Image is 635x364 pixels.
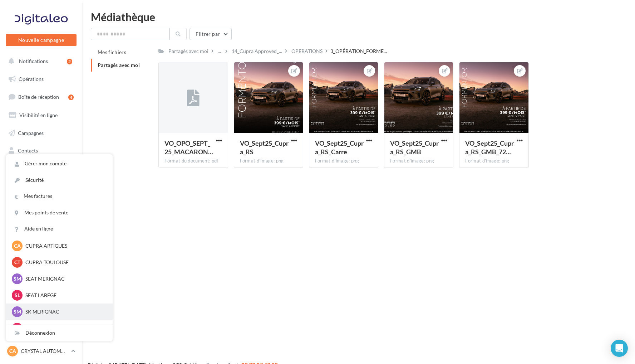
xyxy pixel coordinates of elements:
span: VO_Sept25_Cupra_RS_Carre [315,139,364,156]
div: 2 [67,59,72,64]
div: Format d'image: png [315,158,372,164]
div: Open Intercom Messenger [611,340,628,357]
a: Contacts [4,143,78,158]
span: CA [14,242,21,249]
span: Opérations [19,76,44,82]
p: CUPRA ARTIGUES [25,242,104,249]
a: CA CRYSTAL AUTOMOBILES [6,344,77,358]
p: CUPRA TOULOUSE [25,259,104,266]
span: Notifications [19,58,48,64]
a: Boîte de réception4 [4,89,78,105]
div: Format d'image: png [240,158,297,164]
span: SL [15,292,20,299]
button: Notifications 2 [4,54,75,69]
div: Médiathèque [91,11,626,22]
a: Aide en ligne [6,221,113,237]
span: 3_OPÉRATION_FORME... [330,48,387,55]
a: Mes factures [6,188,113,204]
span: VO_Sept25_Cupra_RS [240,139,289,156]
div: OPERATIONS [291,48,323,55]
span: Visibilité en ligne [19,112,58,118]
span: Boîte de réception [18,94,59,100]
span: VO_OPO_SEPT_25_MACARON_300x300mm_HD [164,139,213,156]
button: Nouvelle campagne [6,34,77,46]
a: PLV et print personnalisable [4,196,78,218]
span: SM [14,308,21,315]
button: Filtrer par [189,28,232,40]
a: Médiathèque [4,161,78,176]
div: ... [216,46,222,56]
span: VO_Sept25_Cupra_RS_GMB_720x720px [465,139,514,156]
div: Déconnexion [6,325,113,341]
a: Calendrier [4,179,78,194]
a: Mes points de vente [6,205,113,221]
span: 14_Cupra Approved_... [232,48,282,55]
p: SEAT MERIGNAC [25,275,104,282]
div: Format d'image: png [390,158,447,164]
div: Partagés avec moi [168,48,208,55]
span: SM [14,275,21,282]
a: Gérer mon compte [6,156,113,172]
div: Format du document: pdf [164,158,222,164]
span: Contacts [18,147,38,154]
p: SEAT LABEGE [25,292,104,299]
p: CRYSTAL AUTOMOBILES [21,348,68,355]
a: Campagnes DataOnDemand [4,220,78,242]
span: Partagés avec moi [98,62,140,68]
a: Visibilité en ligne [4,108,78,123]
span: CT [14,259,20,266]
a: Opérations [4,72,78,87]
span: CA [9,348,16,355]
div: Format d'image: png [465,158,522,164]
span: VO_Sept25_Cupra_RS_GMB [390,139,439,156]
a: Campagnes [4,126,78,141]
p: SK MERIGNAC [25,308,104,315]
span: Mes fichiers [98,49,126,55]
span: Campagnes [18,130,44,136]
a: Sécurité [6,172,113,188]
div: 4 [68,94,74,100]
